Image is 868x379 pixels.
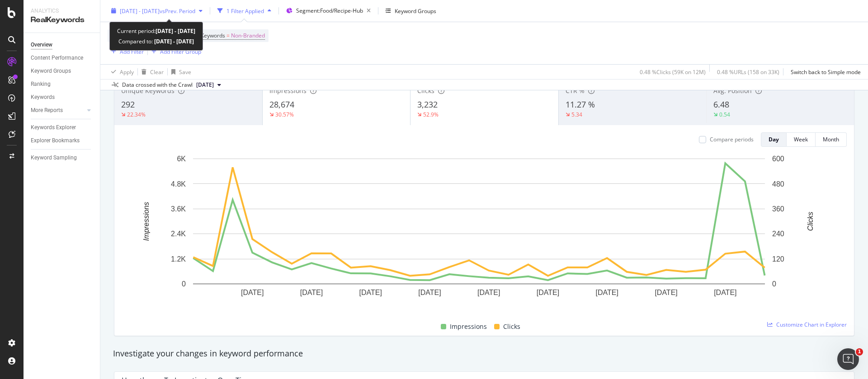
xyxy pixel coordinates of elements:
[160,47,201,55] div: Add Filter Group
[719,111,730,118] div: 0.54
[196,81,214,89] span: 2024 Sep. 21st
[127,111,146,118] div: 22.34%
[117,26,195,36] div: Current period:
[450,321,487,332] span: Impressions
[171,180,186,187] text: 4.8K
[269,86,307,95] span: Impressions
[214,4,275,18] button: 1 Filter Applied
[177,155,186,163] text: 6K
[108,65,134,79] button: Apply
[571,111,582,118] div: 5.34
[423,111,439,118] div: 52.9%
[171,255,186,263] text: 1.2K
[417,86,434,95] span: Clicks
[31,53,94,63] a: Content Performance
[31,123,94,132] a: Keywords Explorer
[655,289,677,296] text: [DATE]
[113,348,855,360] div: Investigate your changes in keyword performance
[193,80,225,90] button: [DATE]
[156,27,195,35] b: [DATE] - [DATE]
[503,321,520,332] span: Clicks
[787,132,816,147] button: Week
[640,68,706,75] div: 0.48 % Clicks ( 59K on 12M )
[231,29,265,42] span: Non-Branded
[767,321,847,328] a: Customize Chart in Explorer
[120,68,134,75] div: Apply
[31,123,76,132] div: Keywords Explorer
[769,136,779,143] div: Day
[417,99,438,110] span: 3,232
[772,155,784,163] text: 600
[382,4,440,18] button: Keyword Groups
[566,86,585,95] span: CTR %
[31,15,93,25] div: RealKeywords
[108,4,206,18] button: [DATE] - [DATE]vsPrev. Period
[807,212,814,231] text: Clicks
[772,280,776,288] text: 0
[171,230,186,238] text: 2.4K
[837,348,859,370] iframe: Intercom live chat
[171,205,186,213] text: 3.6K
[121,99,135,110] span: 292
[31,53,83,63] div: Content Performance
[31,136,80,145] div: Explorer Bookmarks
[201,32,225,39] span: Keywords
[359,289,382,296] text: [DATE]
[31,106,85,115] a: More Reports
[108,46,144,57] button: Add Filter
[31,93,94,102] a: Keywords
[717,68,779,75] div: 0.48 % URLs ( 158 on 33K )
[31,66,94,76] a: Keyword Groups
[182,280,186,288] text: 0
[772,255,784,263] text: 120
[153,37,194,45] b: [DATE] - [DATE]
[395,7,436,14] div: Keyword Groups
[31,136,94,145] a: Explorer Bookmarks
[776,321,847,328] span: Customize Chart in Explorer
[714,289,736,296] text: [DATE]
[150,68,164,75] div: Clear
[226,7,264,14] div: 1 Filter Applied
[283,4,374,18] button: Segment:Food/Recipe-Hub
[31,80,51,89] div: Ranking
[226,32,230,39] span: =
[596,289,618,296] text: [DATE]
[772,205,784,213] text: 360
[168,65,191,79] button: Save
[300,289,323,296] text: [DATE]
[31,106,63,115] div: More Reports
[179,68,191,75] div: Save
[761,132,787,147] button: Day
[710,136,754,143] div: Compare periods
[241,289,264,296] text: [DATE]
[713,86,752,95] span: Avg. Position
[31,93,55,102] div: Keywords
[794,136,808,143] div: Week
[816,132,847,147] button: Month
[142,202,150,241] text: Impressions
[31,80,94,89] a: Ranking
[31,40,94,50] a: Overview
[31,153,94,163] a: Keyword Sampling
[713,99,729,110] span: 6.48
[477,289,500,296] text: [DATE]
[566,99,595,110] span: 11.27 %
[148,46,201,57] button: Add Filter Group
[122,81,193,89] div: Data crossed with the Crawl
[791,68,861,75] div: Switch back to Simple mode
[418,289,441,296] text: [DATE]
[122,154,836,311] svg: A chart.
[31,7,93,15] div: Analytics
[138,65,164,79] button: Clear
[296,7,363,14] span: Segment: Food/Recipe-Hub
[856,348,863,356] span: 1
[537,289,559,296] text: [DATE]
[160,7,195,14] span: vs Prev. Period
[118,36,194,47] div: Compared to:
[31,153,77,163] div: Keyword Sampling
[787,65,861,79] button: Switch back to Simple mode
[31,66,71,76] div: Keyword Groups
[120,7,160,14] span: [DATE] - [DATE]
[823,136,839,143] div: Month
